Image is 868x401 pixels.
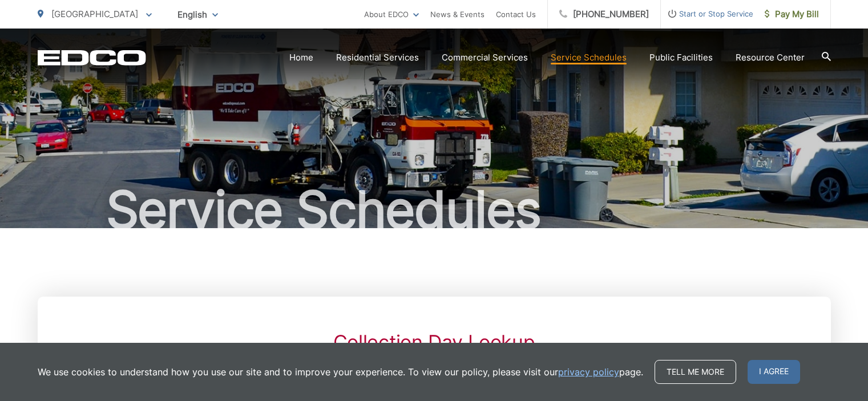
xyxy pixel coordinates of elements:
[430,7,485,21] a: News & Events
[169,5,227,25] span: English
[51,9,138,19] span: [GEOGRAPHIC_DATA]
[496,7,536,21] a: Contact Us
[765,7,819,21] span: Pay My Bill
[551,51,627,64] a: Service Schedules
[442,51,528,64] a: Commercial Services
[38,365,643,379] p: We use cookies to understand how you use our site and to improve your experience. To view our pol...
[38,50,146,66] a: EDCD logo. Return to the homepage.
[736,51,805,64] a: Resource Center
[336,51,419,64] a: Residential Services
[204,331,664,354] h2: Collection Day Lookup
[558,365,619,379] a: privacy policy
[289,51,313,64] a: Home
[748,360,800,384] span: I agree
[364,7,419,21] a: About EDCO
[649,51,713,64] a: Public Facilities
[655,360,736,384] a: Tell me more
[38,181,831,238] h1: Service Schedules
